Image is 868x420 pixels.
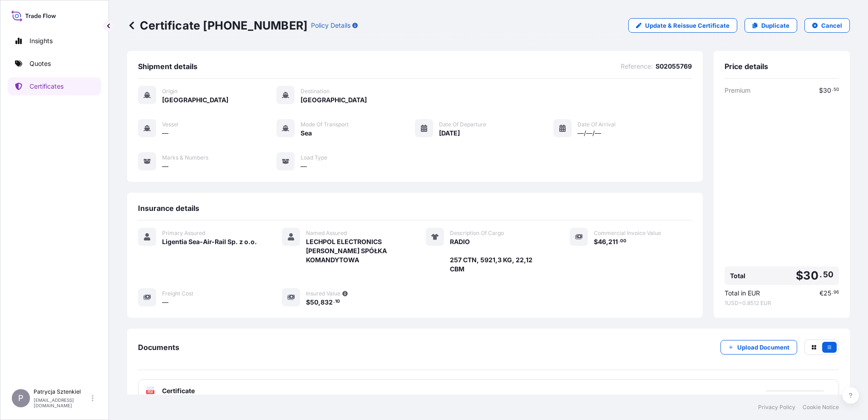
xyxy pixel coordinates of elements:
[577,129,601,138] span: —/—/—
[30,82,64,91] p: Certificates
[608,239,618,245] span: 211
[301,162,307,171] span: —
[127,18,307,33] p: Certificate [PHONE_NUMBER]
[628,18,737,33] a: Update & Reissue Certificate
[598,239,606,245] span: 46
[656,62,692,71] span: S02055769
[162,298,168,307] span: —
[162,154,208,161] span: Marks & Numbers
[823,272,833,277] span: 50
[34,397,90,408] p: [EMAIL_ADDRESS][DOMAIN_NAME]
[725,86,750,95] span: Premium
[311,21,350,30] p: Policy Details
[450,237,548,274] span: RADIO 257 CTN, 5921,3 KG, 22,12 CBM
[439,121,486,128] span: Date of Departure
[335,300,340,303] span: 10
[745,18,797,33] a: Duplicate
[730,271,745,280] span: Total
[162,230,205,237] span: Primary Assured
[832,88,833,91] span: .
[18,394,24,403] span: P
[832,291,833,294] span: .
[725,289,760,298] span: Total in EUR
[310,299,318,305] span: 50
[306,237,404,265] span: LECHPOL ELECTRONICS [PERSON_NAME] SPÓŁKA KOMANDYTOWA
[621,62,653,71] span: Reference :
[306,299,310,305] span: $
[148,390,153,394] text: PDF
[819,87,823,94] span: $
[301,121,349,128] span: Mode of Transport
[725,62,768,71] span: Price details
[819,290,824,296] span: €
[8,55,101,73] a: Quotes
[162,290,193,297] span: Freight Cost
[30,36,53,45] p: Insights
[301,129,312,138] span: Sea
[301,95,367,105] span: [GEOGRAPHIC_DATA]
[162,88,178,95] span: Origin
[803,270,818,281] span: 30
[301,154,327,161] span: Load Type
[318,299,321,305] span: ,
[725,300,839,307] span: 1 USD = 0.8512 EUR
[162,237,257,246] span: Ligentia Sea-Air-Rail Sp. z o.o.
[306,230,347,237] span: Named Assured
[30,59,51,68] p: Quotes
[821,21,842,30] p: Cancel
[439,129,460,138] span: [DATE]
[819,272,822,277] span: .
[618,240,620,243] span: .
[333,300,335,303] span: .
[594,230,661,237] span: Commercial Invoice Value
[162,95,228,105] span: [GEOGRAPHIC_DATA]
[606,239,608,245] span: ,
[306,290,340,297] span: Insured Value
[321,299,333,305] span: 832
[833,88,839,91] span: 50
[138,204,199,213] span: Insurance details
[620,240,626,243] span: 00
[162,386,195,395] span: Certificate
[645,21,730,30] p: Update & Reissue Certificate
[761,21,789,30] p: Duplicate
[162,129,168,138] span: —
[803,404,839,411] a: Cookie Notice
[8,32,101,50] a: Insights
[450,230,504,237] span: Description Of Cargo
[737,343,789,352] p: Upload Document
[720,340,797,355] button: Upload Document
[34,388,90,395] p: Patrycja Sztenkiel
[577,121,616,128] span: Date of Arrival
[162,162,168,171] span: —
[138,343,179,352] span: Documents
[162,121,178,128] span: Vessel
[301,88,330,95] span: Destination
[138,62,197,71] span: Shipment details
[758,404,795,411] a: Privacy Policy
[594,239,598,245] span: $
[824,290,831,296] span: 25
[8,77,101,95] a: Certificates
[796,270,803,281] span: $
[823,87,831,94] span: 30
[833,291,839,294] span: 96
[804,18,850,33] button: Cancel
